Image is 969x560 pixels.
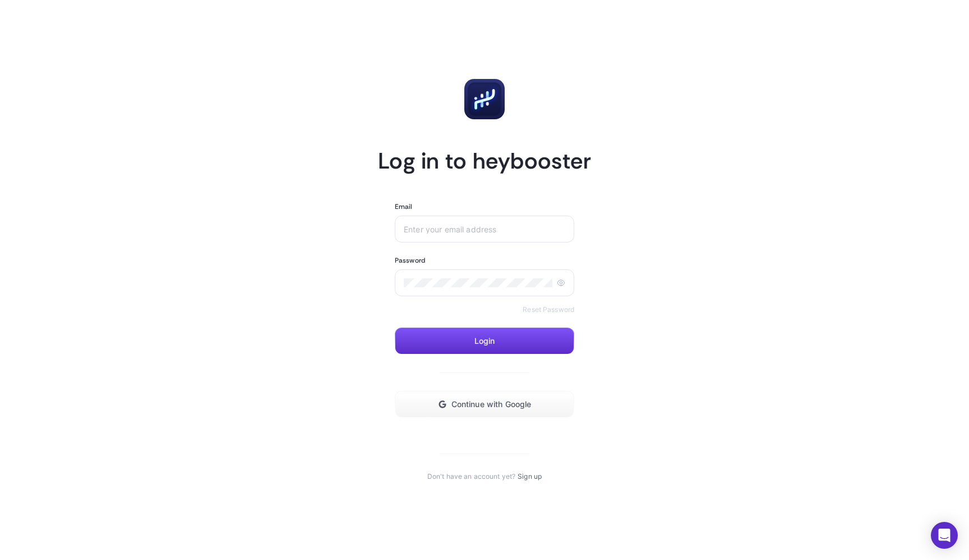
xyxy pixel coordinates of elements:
[378,146,591,175] h1: Log in to heybooster
[427,472,515,481] span: Don't have an account yet?
[404,225,565,234] input: Enter your email address
[474,337,495,346] span: Login
[451,400,532,409] span: Continue with Google
[395,256,425,265] label: Password
[931,522,958,549] div: Open Intercom Messenger
[395,202,413,211] label: Email
[523,305,574,314] a: Reset Password
[395,328,574,354] button: Login
[395,391,574,418] button: Continue with Google
[518,472,542,481] a: Sign up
